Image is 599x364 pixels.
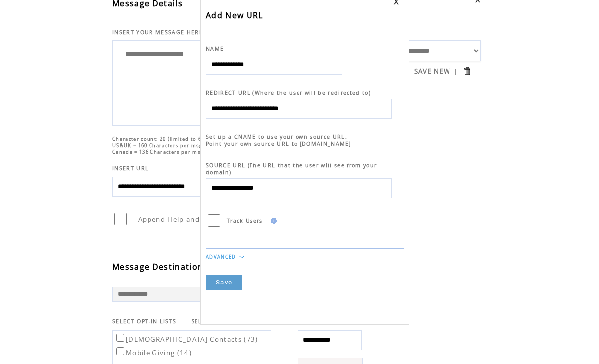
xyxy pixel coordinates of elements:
input: Mobile Giving (14) [116,347,124,355]
input: [DEMOGRAPHIC_DATA] Contacts (73) [116,334,124,342]
span: Track Users [227,217,263,224]
a: Save [206,275,242,290]
label: [DEMOGRAPHIC_DATA] Contacts (73) [114,335,258,344]
a: SELECT ALL [192,318,222,324]
img: help.gif [268,218,277,224]
a: ADVANCED [206,254,236,260]
span: SELECT OPT-IN LISTS [112,318,176,324]
span: SOURCE URL (The URL that the user will see from your domain) [206,162,377,176]
span: Set up a CNAME to use your own source URL. [206,133,347,140]
span: Add New URL [206,10,263,21]
span: REDIRECT URL (Where the user will be redirected to) [206,89,371,96]
span: NAME [206,45,224,52]
label: Mobile Giving (14) [114,348,192,357]
span: Point your own source URL to [DOMAIN_NAME] [206,140,351,147]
